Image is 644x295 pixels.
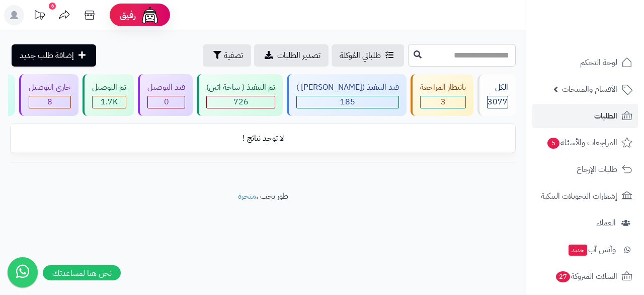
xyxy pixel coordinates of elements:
[29,96,70,108] div: 8
[206,82,275,93] div: تم التنفيذ ( ساحة اتين)
[594,109,617,123] span: الطلبات
[532,184,638,208] a: إشعارات التحويلات البنكية
[441,96,446,108] span: 3
[20,49,74,62] span: إضافة طلب جديد
[532,264,638,288] a: السلات المتروكة27
[340,96,355,108] span: 185
[203,44,251,67] button: تصفية
[555,271,571,283] span: 27
[532,211,638,235] a: العملاء
[541,189,617,203] span: إشعارات التحويلات البنكية
[12,44,96,67] a: إضافة طلب جديد
[148,96,185,108] div: 0
[421,96,465,108] div: 3
[27,5,52,28] a: تحديثات المنصة
[580,55,617,70] span: لوحة التحكم
[80,74,136,116] a: تم التوصيل 1.7K
[136,74,195,116] a: قيد التوصيل 0
[11,125,515,152] td: لا توجد نتائج !
[285,74,409,116] a: قيد التنفيذ ([PERSON_NAME] ) 185
[532,104,638,128] a: الطلبات
[568,243,616,257] span: وآتس آب
[164,96,169,108] span: 0
[207,96,275,108] div: 726
[420,82,466,93] div: بانتظار المراجعة
[277,49,320,62] span: تصدير الطلبات
[233,96,249,108] span: 726
[555,269,617,283] span: السلات المتروكة
[93,96,126,108] div: 1747
[224,49,243,62] span: تصفية
[92,82,126,93] div: تم التوصيل
[577,162,617,176] span: طلبات الإرجاع
[195,74,285,116] a: تم التنفيذ ( ساحة اتين) 726
[120,9,136,21] span: رفيق
[147,82,185,93] div: قيد التوصيل
[562,82,617,96] span: الأقسام والمنتجات
[340,49,381,62] span: طلباتي المُوكلة
[296,82,399,93] div: قيد التنفيذ ([PERSON_NAME] )
[487,82,508,93] div: الكل
[488,96,508,108] span: 3077
[475,74,518,116] a: الكل3077
[596,216,616,230] span: العملاء
[47,96,52,108] span: 8
[532,157,638,182] a: طلبات الإرجاع
[576,8,634,29] img: logo-2.png
[29,82,71,93] div: جاري التوصيل
[532,50,638,75] a: لوحة التحكم
[409,74,475,116] a: بانتظار المراجعة 3
[532,131,638,155] a: المراجعات والأسئلة5
[547,137,560,149] span: 5
[238,190,256,202] a: متجرة
[254,44,329,67] a: تصدير الطلبات
[569,245,587,256] span: جديد
[17,74,80,116] a: جاري التوصيل 8
[332,44,404,67] a: طلباتي المُوكلة
[532,238,638,262] a: وآتس آبجديد
[49,3,56,10] div: 6
[101,96,118,108] span: 1.7K
[297,96,398,108] div: 185
[546,136,617,150] span: المراجعات والأسئلة
[140,5,160,25] img: ai-face.png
